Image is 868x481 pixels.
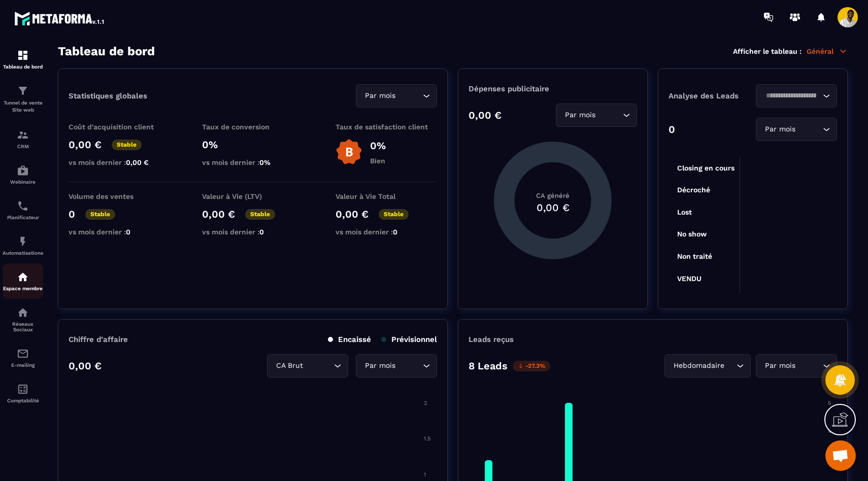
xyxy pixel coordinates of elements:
p: Analyse des Leads [669,91,753,100]
p: Chiffre d’affaire [69,335,128,344]
tspan: No show [677,230,707,238]
input: Search for option [397,360,420,371]
div: Search for option [356,84,437,108]
span: 0 [126,228,130,236]
p: vs mois dernier : [202,158,304,166]
span: Par mois [362,90,397,101]
div: Search for option [756,84,837,108]
h3: Tableau de bord [58,44,155,58]
input: Search for option [797,124,820,135]
span: Par mois [562,110,597,121]
p: Taux de conversion [202,123,304,131]
span: Par mois [762,360,797,371]
input: Search for option [597,110,620,121]
img: scheduler [17,200,29,212]
p: 0,00 € [469,109,502,121]
img: b-badge-o.b3b20ee6.svg [336,139,362,165]
p: 0,00 € [69,139,102,151]
p: Bien [370,157,386,165]
img: formation [17,49,29,61]
p: 0% [202,139,304,151]
input: Search for option [726,360,734,371]
p: vs mois dernier : [202,228,304,236]
span: Par mois [362,360,397,371]
tspan: VENDU [677,274,702,283]
tspan: Décroché [677,186,710,194]
p: vs mois dernier : [69,228,170,236]
tspan: Closing en cours [677,164,735,173]
p: Automatisations [3,250,43,256]
span: 0% [259,158,271,166]
div: Search for option [756,118,837,141]
a: schedulerschedulerPlanificateur [3,192,43,228]
img: social-network [17,306,29,319]
p: vs mois dernier : [336,228,437,236]
a: emailemailE-mailing [3,340,43,375]
p: 0 [69,208,75,220]
p: 8 Leads [469,360,508,372]
img: automations [17,235,29,248]
p: Stable [379,209,409,220]
a: formationformationTunnel de vente Site web [3,77,43,121]
input: Search for option [305,360,331,371]
a: social-networksocial-networkRéseaux Sociaux [3,299,43,340]
p: Coût d'acquisition client [69,123,170,131]
p: Stable [85,209,115,220]
span: 0 [259,228,264,236]
p: 0% [370,140,386,152]
a: automationsautomationsEspace membre [3,263,43,299]
a: formationformationTableau de bord [3,42,43,77]
img: formation [17,129,29,141]
p: Réseaux Sociaux [3,321,43,332]
p: Valeur à Vie (LTV) [202,192,304,200]
p: Espace membre [3,286,43,291]
p: Comptabilité [3,398,43,403]
p: Valeur à Vie Total [336,192,437,200]
a: accountantaccountantComptabilité [3,375,43,411]
div: Search for option [664,354,751,377]
tspan: 2 [424,400,427,406]
p: Afficher le tableau : [733,47,802,55]
input: Search for option [397,90,420,101]
p: 0 [669,123,675,135]
img: automations [17,271,29,283]
p: 0,00 € [69,360,102,372]
p: CRM [3,144,43,149]
p: Tableau de bord [3,64,43,70]
p: Taux de satisfaction client [336,123,437,131]
span: 0,00 € [126,158,149,166]
p: Planificateur [3,215,43,220]
a: automationsautomationsAutomatisations [3,228,43,263]
p: Stable [112,140,142,150]
tspan: 1.5 [424,435,430,442]
div: Ouvrir le chat [825,440,856,471]
p: Tunnel de vente Site web [3,99,43,114]
p: 0,00 € [336,208,369,220]
input: Search for option [797,360,820,371]
img: logo [14,9,106,27]
span: CA Brut [274,360,305,371]
p: Général [807,47,848,56]
tspan: 1 [424,471,426,478]
p: Stable [245,209,275,220]
a: formationformationCRM [3,121,43,157]
p: Volume des ventes [69,192,170,200]
p: vs mois dernier : [69,158,170,166]
div: Search for option [556,104,637,127]
span: Hebdomadaire [671,360,726,371]
img: accountant [17,383,29,395]
img: email [17,348,29,360]
div: Search for option [356,354,437,377]
p: E-mailing [3,362,43,368]
a: automationsautomationsWebinaire [3,157,43,192]
p: -27.3% [513,361,550,371]
input: Search for option [762,90,820,101]
p: 0,00 € [202,208,235,220]
span: Par mois [762,124,797,135]
p: Leads reçus [469,335,514,344]
tspan: 5 [828,400,831,406]
span: 0 [393,228,397,236]
div: Search for option [756,354,837,377]
img: formation [17,85,29,97]
tspan: Lost [677,208,692,216]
